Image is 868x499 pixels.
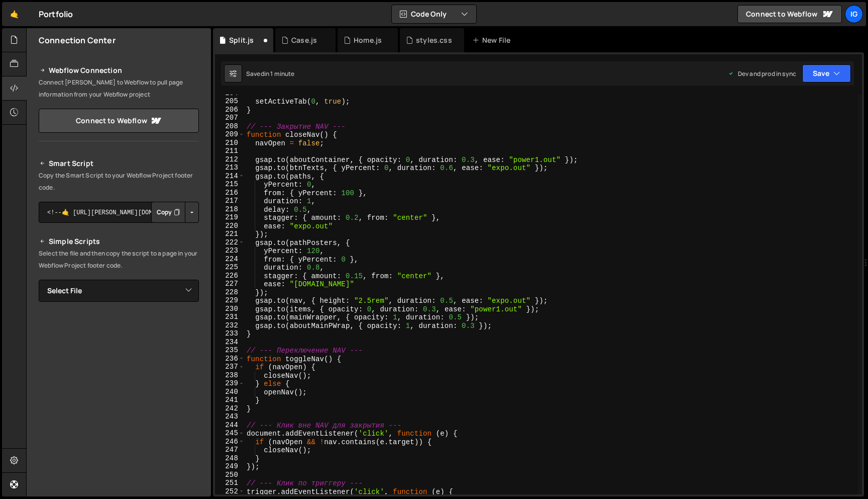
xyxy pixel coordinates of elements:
[215,288,245,297] div: 228
[151,202,185,223] button: Copy
[151,202,199,223] div: Button group with nested dropdown
[39,235,199,247] h2: Simple Scripts
[215,487,245,496] div: 252
[215,471,245,479] div: 250
[215,479,245,487] div: 251
[215,255,245,264] div: 224
[215,379,245,388] div: 239
[39,64,199,76] h2: Webflow Connection
[472,35,514,45] div: New File
[215,421,245,430] div: 244
[39,157,199,170] h2: Smart Script
[215,371,245,380] div: 238
[215,114,245,122] div: 207
[215,346,245,355] div: 235
[737,5,842,23] a: Connect to Webflow
[215,305,245,313] div: 230
[215,313,245,321] div: 231
[215,106,245,114] div: 206
[215,197,245,205] div: 217
[39,35,116,46] h2: Connection Center
[215,429,245,438] div: 245
[215,280,245,288] div: 227
[215,189,245,197] div: 216
[392,5,476,23] button: Code Only
[215,155,245,164] div: 212
[39,8,73,20] div: Portfolio
[215,355,245,363] div: 236
[215,172,245,181] div: 214
[246,69,295,78] div: Saved
[215,462,245,471] div: 249
[215,438,245,446] div: 246
[728,69,796,78] div: Dev and prod in sync
[845,5,863,23] a: Ig
[215,139,245,147] div: 210
[264,69,295,78] div: in 1 minute
[215,246,245,255] div: 223
[215,147,245,155] div: 211
[215,238,245,247] div: 222
[39,318,200,409] iframe: YouTube video player
[215,122,245,131] div: 208
[39,202,199,223] textarea: <!--🤙 [URL][PERSON_NAME][DOMAIN_NAME]> <script>document.addEventListener("DOMContentLoaded", func...
[215,180,245,189] div: 215
[215,263,245,272] div: 225
[215,272,245,280] div: 226
[291,35,317,45] div: Case.js
[215,296,245,305] div: 229
[215,97,245,106] div: 205
[215,412,245,421] div: 243
[215,454,245,463] div: 248
[39,247,199,272] p: Select the file and then copy the script to a page in your Webflow Project footer code.
[215,230,245,238] div: 221
[354,35,382,45] div: Home.js
[215,321,245,330] div: 232
[215,388,245,396] div: 240
[215,130,245,139] div: 209
[39,170,199,194] p: Copy the Smart Script to your Webflow Project footer code.
[2,2,27,26] a: 🤙
[215,213,245,222] div: 219
[215,446,245,454] div: 247
[229,35,254,45] div: Split.js
[215,396,245,404] div: 241
[802,64,851,82] button: Save
[39,109,199,133] a: Connect to Webflow
[215,404,245,413] div: 242
[215,205,245,214] div: 218
[215,338,245,347] div: 234
[215,163,245,172] div: 213
[215,329,245,338] div: 233
[416,35,452,45] div: styles.css
[39,76,199,101] p: Connect [PERSON_NAME] to Webflow to pull page information from your Webflow project
[215,363,245,371] div: 237
[215,222,245,230] div: 220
